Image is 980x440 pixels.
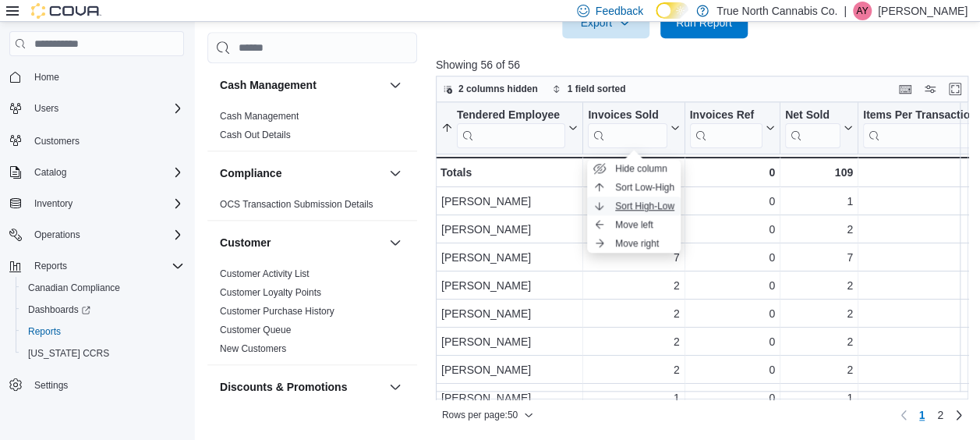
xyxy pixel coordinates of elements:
[546,80,632,98] button: 1 field sorted
[856,2,868,20] span: AY
[220,110,299,122] span: Cash Management
[689,220,774,239] div: 0
[220,129,291,141] span: Cash Out Details
[950,406,968,424] a: Next page
[689,360,774,379] div: 0
[785,276,853,295] div: 2
[785,248,853,267] div: 7
[22,344,115,363] a: [US_STATE] CCRS
[220,199,373,210] a: OCS Transaction Submission Details
[946,80,964,98] button: Enter fullscreen
[34,379,68,392] span: Settings
[220,130,291,140] a: Cash Out Details
[615,200,674,212] span: Sort High-Low
[441,108,578,148] button: Tendered Employee
[689,108,762,123] div: Invoices Ref
[587,197,681,215] button: Sort High-Low
[207,107,417,151] div: Cash Management
[34,229,80,241] span: Operations
[28,325,61,338] span: Reports
[220,165,383,181] button: Compliance
[220,111,299,122] a: Cash Management
[689,248,774,267] div: 0
[894,406,913,424] button: Previous page
[22,300,184,319] span: Dashboards
[28,225,87,244] button: Operations
[615,237,659,250] span: Move right
[28,99,184,118] span: Users
[220,77,383,93] button: Cash Management
[3,129,190,151] button: Customers
[913,403,950,428] ul: Pagination for preceding grid
[588,108,679,148] button: Invoices Sold
[22,279,126,297] a: Canadian Compliance
[441,192,578,211] div: [PERSON_NAME]
[220,306,334,317] a: Customer Purchase History
[34,260,67,272] span: Reports
[28,376,74,395] a: Settings
[689,108,762,148] div: Invoices Ref
[588,108,667,123] div: Invoices Sold
[22,279,184,297] span: Canadian Compliance
[689,276,774,295] div: 0
[587,234,681,253] button: Move right
[587,178,681,197] button: Sort Low-High
[785,220,853,239] div: 2
[436,406,540,424] button: Rows per page:50
[689,304,774,323] div: 0
[441,276,578,295] div: [PERSON_NAME]
[562,7,649,38] button: Export
[588,276,679,295] div: 2
[28,257,184,275] span: Reports
[220,165,281,181] h3: Compliance
[844,2,847,20] p: |
[386,76,405,94] button: Cash Management
[220,379,347,395] h3: Discounts & Promotions
[220,268,310,280] span: Customer Activity List
[3,66,190,88] button: Home
[220,305,334,318] span: Customer Purchase History
[220,324,291,336] span: Customer Queue
[442,409,518,421] span: Rows per page : 50
[220,325,291,335] a: Customer Queue
[3,374,190,396] button: Settings
[28,282,120,294] span: Canadian Compliance
[441,360,578,379] div: [PERSON_NAME]
[437,80,544,98] button: 2 columns hidden
[220,379,383,395] button: Discounts & Promotions
[28,194,79,213] button: Inventory
[22,300,97,319] a: Dashboards
[568,83,626,95] span: 1 field sorted
[785,163,853,182] div: 109
[16,277,190,299] button: Canadian Compliance
[716,2,837,20] p: True North Cannabis Co.
[785,108,840,148] div: Net Sold
[440,163,578,182] div: Totals
[34,102,58,115] span: Users
[28,163,73,182] button: Catalog
[386,233,405,252] button: Customer
[28,257,73,275] button: Reports
[28,68,65,87] a: Home
[220,342,286,355] span: New Customers
[28,225,184,244] span: Operations
[588,108,667,148] div: Invoices Sold
[34,166,66,179] span: Catalog
[16,299,190,321] a: Dashboards
[22,322,67,341] a: Reports
[937,407,943,423] span: 2
[596,3,643,19] span: Feedback
[689,163,774,182] div: 0
[9,59,184,437] nav: Complex example
[689,389,774,407] div: 0
[785,108,853,148] button: Net Sold
[588,248,679,267] div: 7
[588,389,679,407] div: 1
[457,108,565,123] div: Tendered Employee
[588,360,679,379] div: 2
[896,80,915,98] button: Keyboard shortcuts
[386,378,405,396] button: Discounts & Promotions
[656,19,656,20] span: Dark Mode
[28,99,65,118] button: Users
[785,304,853,323] div: 2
